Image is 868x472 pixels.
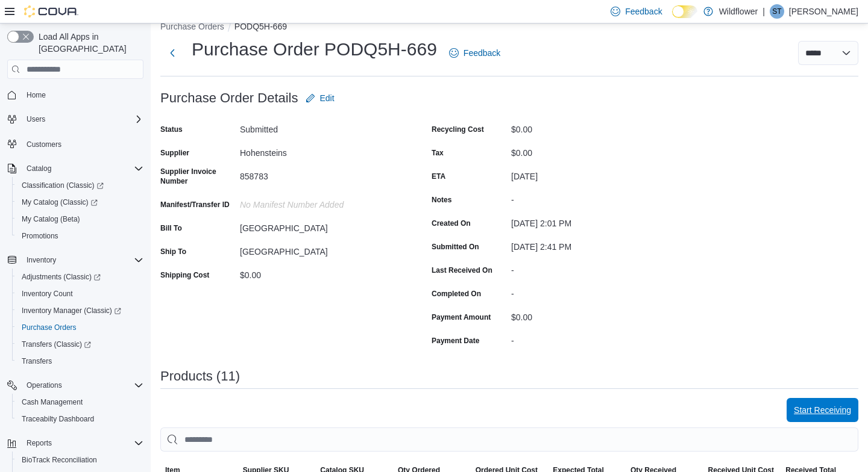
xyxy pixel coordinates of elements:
button: Operations [2,377,148,394]
div: [GEOGRAPHIC_DATA] [240,242,401,256]
span: Adjustments (Classic) [17,270,143,284]
span: Start Receiving [794,404,851,416]
span: My Catalog (Classic) [17,195,143,210]
p: | [763,4,765,19]
span: Catalog [27,164,51,173]
div: No Manifest Number added [240,195,401,210]
span: Users [22,112,143,126]
span: Adjustments (Classic) [22,272,101,282]
span: My Catalog (Classic) [22,197,98,207]
span: BioTrack Reconciliation [17,453,143,467]
div: [DATE] 2:41 PM [511,237,673,252]
span: Promotions [17,229,143,243]
label: Submitted On [432,242,479,252]
span: Load All Apps in [GEOGRAPHIC_DATA] [34,31,143,55]
button: Transfers [12,353,148,370]
a: My Catalog (Classic) [17,195,102,210]
button: Home [2,86,148,104]
span: Classification (Classic) [17,178,143,193]
span: BioTrack Reconciliation [22,455,97,465]
a: BioTrack Reconciliation [17,453,102,467]
span: Home [27,90,46,100]
span: Classification (Classic) [22,181,104,190]
div: 858783 [240,167,401,181]
span: Operations [27,380,62,390]
a: Adjustments (Classic) [17,270,105,284]
button: Next [160,41,184,65]
span: ST [772,4,781,19]
span: Edit [320,92,335,104]
a: Customers [22,137,66,152]
button: PODQ5H-669 [234,22,287,31]
div: - [511,261,673,275]
h3: Purchase Order Details [160,91,298,105]
span: Inventory [27,255,56,265]
h3: Products (11) [160,369,240,383]
a: Inventory Manager (Classic) [12,302,148,319]
a: Transfers [17,354,57,368]
span: Cash Management [17,395,143,409]
div: Sarah Tahir [770,4,784,19]
label: Shipping Cost [160,270,209,280]
button: Operations [22,378,67,393]
div: [DATE] [511,167,673,181]
input: Dark Mode [672,5,697,18]
a: My Catalog (Classic) [12,194,148,211]
span: Traceabilty Dashboard [22,414,94,424]
label: Completed On [432,289,481,299]
span: Transfers [22,356,52,366]
button: Purchase Orders [160,22,224,31]
span: Operations [22,378,143,393]
button: Users [22,112,50,126]
a: Transfers (Classic) [17,337,96,352]
a: Transfers (Classic) [12,336,148,353]
label: ETA [432,172,445,181]
span: My Catalog (Beta) [22,214,80,224]
p: Wildflower [719,4,758,19]
a: Adjustments (Classic) [12,269,148,285]
span: Cash Management [22,397,83,407]
button: Catalog [2,160,148,177]
label: Supplier [160,148,189,158]
label: Created On [432,219,471,228]
label: Payment Date [432,336,479,346]
a: Feedback [444,41,505,65]
div: $0.00 [511,120,673,134]
button: Cash Management [12,394,148,411]
a: Home [22,88,51,102]
span: Transfers [17,354,143,368]
span: Inventory [22,253,143,267]
button: Edit [301,86,339,110]
span: Purchase Orders [22,323,77,332]
a: Classification (Classic) [17,178,108,193]
label: Supplier Invoice Number [160,167,235,186]
button: Inventory Count [12,285,148,302]
button: BioTrack Reconciliation [12,452,148,468]
label: Payment Amount [432,312,491,322]
button: Reports [22,436,57,450]
span: Reports [27,438,52,448]
span: Transfers (Classic) [17,337,143,352]
span: Customers [22,136,143,151]
span: Transfers (Classic) [22,340,91,349]
span: Dark Mode [672,18,673,19]
span: Promotions [22,231,58,241]
span: Reports [22,436,143,450]
span: Inventory Count [17,287,143,301]
span: My Catalog (Beta) [17,212,143,226]
button: Promotions [12,228,148,244]
span: Feedback [464,47,500,59]
div: Submitted [240,120,401,134]
label: Status [160,125,183,134]
label: Tax [432,148,444,158]
div: $0.00 [511,143,673,158]
label: Ship To [160,247,186,256]
a: Traceabilty Dashboard [17,412,99,426]
div: $0.00 [511,308,673,322]
span: Feedback [625,5,662,17]
button: Traceabilty Dashboard [12,411,148,427]
span: Inventory Count [22,289,73,299]
a: Promotions [17,229,63,243]
label: Bill To [160,223,182,233]
div: - [511,284,673,299]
